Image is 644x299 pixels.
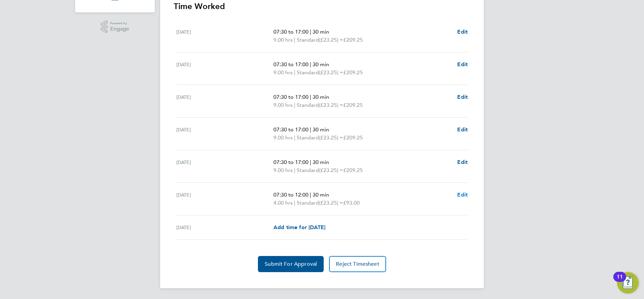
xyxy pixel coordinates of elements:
[297,36,319,44] span: Standard
[457,126,468,134] a: Edit
[265,261,317,267] span: Submit For Approval
[273,29,309,35] span: 07:30 to 17:00
[457,159,468,165] span: Edit
[457,60,468,69] a: Edit
[343,37,363,43] span: £209.25
[343,167,363,173] span: £209.25
[176,126,273,142] div: [DATE]
[336,261,379,267] span: Reject Timesheet
[273,37,293,43] span: 9.00 hrs
[319,37,343,43] span: (£23.25) =
[343,200,360,206] span: £93.00
[258,256,324,272] button: Submit For Approval
[101,20,129,33] a: Powered byEngage
[176,158,273,174] div: [DATE]
[273,134,293,141] span: 9.00 hrs
[174,1,470,12] h3: Time Worked
[310,29,311,35] span: |
[273,200,293,206] span: 4.00 hrs
[313,61,329,68] span: 30 min
[457,29,468,35] span: Edit
[457,94,468,100] span: Edit
[294,200,295,206] span: |
[273,61,309,68] span: 07:30 to 17:00
[110,20,129,26] span: Powered by
[343,134,363,141] span: £209.25
[294,167,295,173] span: |
[313,159,329,165] span: 30 min
[297,199,319,207] span: Standard
[457,28,468,36] a: Edit
[273,224,325,230] span: Add time for [DATE]
[313,94,329,100] span: 30 min
[176,93,273,109] div: [DATE]
[310,191,311,198] span: |
[319,200,343,206] span: (£23.25) =
[457,61,468,68] span: Edit
[319,134,343,141] span: (£23.25) =
[176,191,273,207] div: [DATE]
[319,167,343,173] span: (£23.25) =
[297,101,319,109] span: Standard
[310,159,311,165] span: |
[294,134,295,141] span: |
[176,28,273,44] div: [DATE]
[457,93,468,101] a: Edit
[273,102,293,108] span: 9.00 hrs
[310,94,311,100] span: |
[297,134,319,142] span: Standard
[273,159,309,165] span: 07:30 to 17:00
[343,102,363,108] span: £209.25
[457,191,468,199] a: Edit
[294,37,295,43] span: |
[617,272,639,294] button: Open Resource Center, 11 new notifications
[273,223,325,231] a: Add time for [DATE]
[273,167,293,173] span: 9.00 hrs
[176,60,273,77] div: [DATE]
[176,223,273,231] div: [DATE]
[273,94,309,100] span: 07:30 to 17:00
[110,26,129,32] span: Engage
[457,191,468,198] span: Edit
[297,166,319,174] span: Standard
[294,69,295,76] span: |
[294,102,295,108] span: |
[310,61,311,68] span: |
[343,69,363,76] span: £209.25
[273,126,309,133] span: 07:30 to 17:00
[313,126,329,133] span: 30 min
[457,158,468,166] a: Edit
[313,29,329,35] span: 30 min
[319,102,343,108] span: (£23.25) =
[273,69,293,76] span: 9.00 hrs
[319,69,343,76] span: (£23.25) =
[617,277,623,286] div: 11
[273,191,309,198] span: 07:30 to 12:00
[310,126,311,133] span: |
[297,69,319,77] span: Standard
[457,126,468,133] span: Edit
[313,191,329,198] span: 30 min
[329,256,386,272] button: Reject Timesheet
